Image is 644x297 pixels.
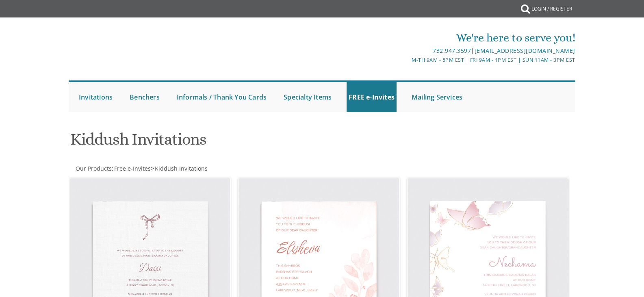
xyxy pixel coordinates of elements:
[175,82,269,112] a: Informals / Thank You Cards
[77,82,115,112] a: Invitations
[114,165,151,172] span: Free e-Invites
[70,130,402,154] h1: Kiddush Invitations
[128,82,162,112] a: Benchers
[113,165,151,172] a: Free e-Invites
[410,82,464,112] a: Mailing Services
[75,165,112,172] a: Our Products
[433,47,471,54] a: 732.947.3597
[238,30,575,46] div: We're here to serve you!
[347,82,397,112] a: FREE e-Invites
[154,165,208,172] a: Kiddush Invitations
[475,47,575,54] a: [EMAIL_ADDRESS][DOMAIN_NAME]
[282,82,334,112] a: Specialty Items
[238,46,575,56] div: |
[155,165,208,172] span: Kiddush Invitations
[151,165,208,172] span: >
[69,165,322,173] div: :
[238,56,575,64] div: M-Th 9am - 5pm EST | Fri 9am - 1pm EST | Sun 11am - 3pm EST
